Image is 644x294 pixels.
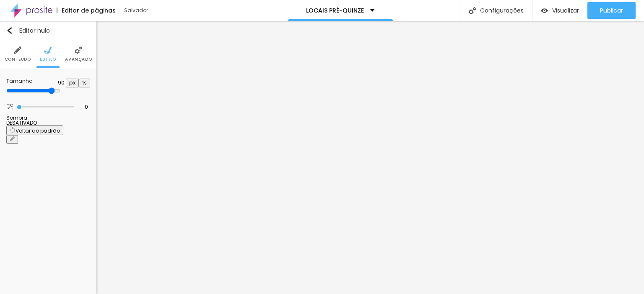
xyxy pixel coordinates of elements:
[14,46,21,54] img: Ícone
[480,6,524,15] font: Configurações
[62,6,116,15] font: Editor de páginas
[532,2,587,19] button: Visualizar
[469,7,476,14] img: Ícone
[6,125,63,135] button: Voltar ao padrão
[541,7,548,14] img: view-1.svg
[587,2,636,19] button: Publicar
[6,27,13,34] img: Ícone
[79,79,90,87] button: %
[82,79,87,87] font: %
[5,56,31,62] font: Conteúdo
[306,6,364,15] font: LOCAIS PRÉ-QUINZE
[66,79,79,87] button: px
[6,77,32,84] font: Tamanho
[6,119,37,126] font: DESATIVADO
[19,26,50,35] font: Editar nulo
[6,114,27,121] font: Sombra
[552,6,579,15] font: Visualizar
[600,6,623,15] font: Publicar
[65,56,92,62] font: Avançado
[40,56,56,62] font: Estilo
[7,104,13,110] img: Ícone
[96,21,644,294] iframe: Editor
[44,46,52,54] img: Ícone
[124,7,152,14] font: Salvador...
[69,79,75,87] font: px
[75,46,82,54] img: Ícone
[16,127,60,134] font: Voltar ao padrão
